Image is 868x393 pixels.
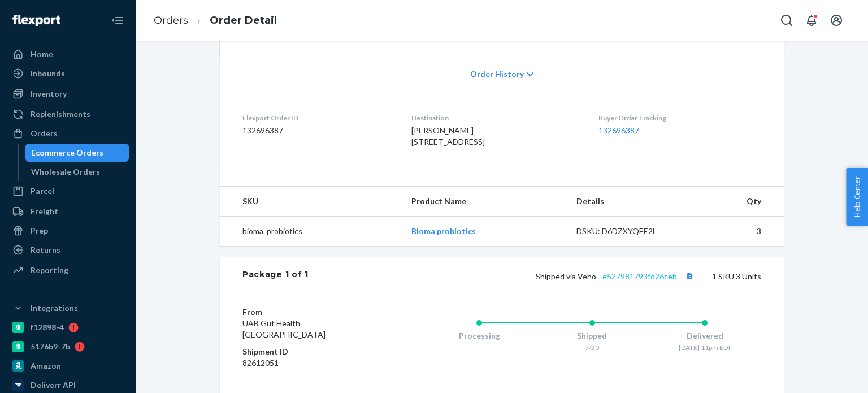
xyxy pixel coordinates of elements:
[31,360,61,372] div: Amazon
[7,64,129,83] a: Inbounds
[7,105,129,123] a: Replenishments
[31,49,53,60] div: Home
[220,217,402,247] td: bioma_probiotics
[7,338,129,356] a: 5176b9-7b
[145,4,286,37] ol: breadcrumbs
[25,163,129,181] a: Wholesale Orders
[846,168,868,226] button: Help Center
[31,109,90,120] div: Replenishments
[31,341,70,352] div: 5176b9-7b
[7,202,129,221] a: Freight
[691,217,784,247] td: 3
[598,113,761,123] dt: Buyer Order Tracking
[31,68,65,79] div: Inbounds
[536,343,649,352] div: 7/20
[242,269,309,283] div: Package 1 of 1
[242,306,377,318] dt: From
[31,128,58,139] div: Orders
[536,330,649,342] div: Shipped
[31,166,100,178] div: Wholesale Orders
[154,14,188,27] a: Orders
[7,318,129,336] a: f12898-4
[210,14,277,27] a: Order Detail
[31,225,48,236] div: Prep
[7,241,129,259] a: Returns
[31,88,67,100] div: Inventory
[25,144,129,162] a: Ecommerce Orders
[411,226,476,236] a: Bioma probiotics
[598,126,639,135] a: 132696387
[682,269,696,283] button: Copy tracking number
[7,124,129,142] a: Orders
[31,379,76,391] div: Deliverr API
[691,187,784,217] th: Qty
[602,271,677,281] a: e527981793fd26ceb
[536,271,696,281] span: Shipped via Veho
[7,182,129,200] a: Parcel
[220,187,402,217] th: SKU
[242,346,377,357] dt: Shipment ID
[648,343,761,352] div: [DATE] 11pm EDT
[423,330,536,342] div: Processing
[470,68,524,80] span: Order History
[775,9,798,32] button: Open Search Box
[31,206,58,217] div: Freight
[800,9,823,32] button: Open notifications
[7,45,129,63] a: Home
[648,330,761,342] div: Delivered
[576,226,683,237] div: DSKU: D6DZXYQEE2L
[7,299,129,317] button: Integrations
[7,85,129,103] a: Inventory
[7,222,129,240] a: Prep
[106,9,129,32] button: Close Navigation
[825,9,848,32] button: Open account menu
[31,265,68,276] div: Reporting
[31,244,60,256] div: Returns
[7,261,129,279] a: Reporting
[242,318,325,339] span: UAB Gut Health [GEOGRAPHIC_DATA]
[12,15,60,26] img: Flexport logo
[309,269,761,283] div: 1 SKU 3 Units
[567,187,692,217] th: Details
[402,187,567,217] th: Product Name
[31,322,64,333] div: f12898-4
[242,357,377,369] dd: 82612051
[242,125,393,136] dd: 132696387
[242,113,393,123] dt: Flexport Order ID
[7,357,129,375] a: Amazon
[411,113,580,123] dt: Destination
[31,185,54,197] div: Parcel
[31,147,103,158] div: Ecommerce Orders
[411,126,485,146] span: [PERSON_NAME] [STREET_ADDRESS]
[31,303,78,314] div: Integrations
